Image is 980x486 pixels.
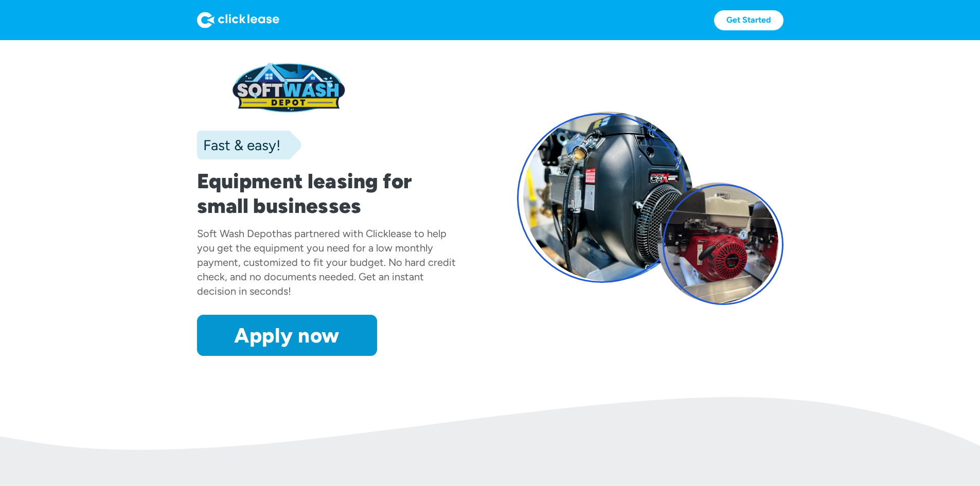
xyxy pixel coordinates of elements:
[197,12,279,28] img: Logo
[197,135,280,155] div: Fast & easy!
[197,315,377,356] a: Apply now
[714,10,783,30] a: Get Started
[197,227,456,297] div: has partnered with Clicklease to help you get the equipment you need for a low monthly payment, c...
[197,169,464,218] h1: Equipment leasing for small businesses
[197,227,276,240] div: Soft Wash Depot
